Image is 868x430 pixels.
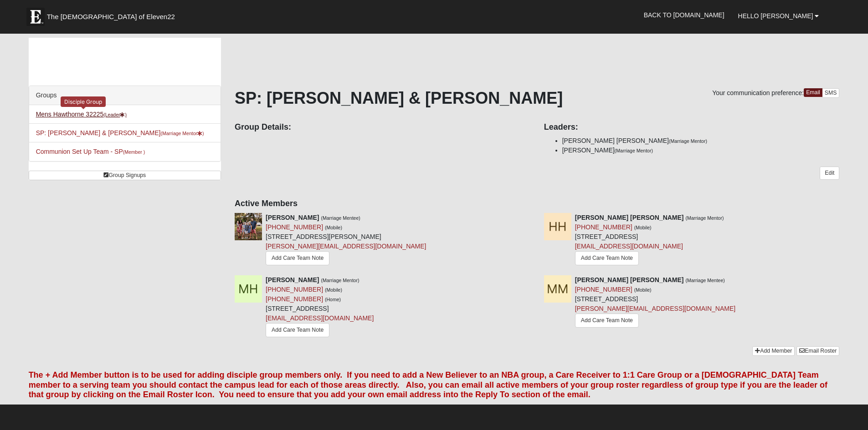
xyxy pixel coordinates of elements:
a: Email [804,88,822,97]
div: [STREET_ADDRESS] [266,275,374,339]
a: Email Roster [796,346,839,356]
span: Hello [PERSON_NAME] [738,12,813,20]
a: Edit [820,167,839,180]
a: Add Care Team Note [575,251,639,265]
a: [PHONE_NUMBER] [266,286,323,293]
small: (Marriage Mentee) [685,278,724,283]
small: (Home) [325,297,341,302]
small: (Marriage Mentor) [669,138,707,144]
small: (Mobile) [325,225,342,230]
div: [STREET_ADDRESS] [575,275,735,331]
div: [STREET_ADDRESS][PERSON_NAME] [266,213,426,268]
a: Add Care Team Note [575,314,639,328]
a: Communion Set Up Team - SP(Member ) [36,148,145,155]
a: [EMAIL_ADDRESS][DOMAIN_NAME] [575,243,683,250]
li: [PERSON_NAME] [562,146,840,155]
li: [PERSON_NAME] [PERSON_NAME] [562,136,840,146]
small: (Leader ) [103,112,127,117]
div: Groups [29,86,221,105]
a: Group Signups [29,171,221,180]
strong: [PERSON_NAME] [266,214,319,221]
strong: [PERSON_NAME] [PERSON_NAME] [575,214,684,221]
a: Add Care Team Note [266,251,329,265]
a: Mens Hawthorne 32225(Leader) [36,111,127,118]
a: [PHONE_NUMBER] [266,295,323,303]
small: (Marriage Mentor ) [160,131,204,136]
a: [PERSON_NAME][EMAIL_ADDRESS][DOMAIN_NAME] [575,305,735,312]
div: [STREET_ADDRESS] [575,213,724,268]
strong: [PERSON_NAME] [PERSON_NAME] [575,276,684,283]
small: (Mobile) [325,287,342,293]
a: [PERSON_NAME][EMAIL_ADDRESS][DOMAIN_NAME] [266,243,426,250]
div: Disciple Group [61,96,106,107]
a: [PHONE_NUMBER] [266,223,323,231]
h4: Active Members [235,199,839,209]
a: [PHONE_NUMBER] [575,223,632,231]
span: Your communication preference: [712,89,804,96]
a: SMS [822,88,840,98]
small: (Marriage Mentor) [615,148,653,153]
h4: Group Details: [235,122,530,132]
strong: [PERSON_NAME] [266,276,319,283]
span: The [DEMOGRAPHIC_DATA] of Eleven22 [47,12,175,21]
small: (Mobile) [634,225,652,230]
a: The [DEMOGRAPHIC_DATA] of Eleven22 [22,3,204,26]
font: The + Add Member button is to be used for adding disciple group members only. If you need to add ... [29,370,828,399]
small: (Marriage Mentor) [321,278,359,283]
h1: SP: [PERSON_NAME] & [PERSON_NAME] [235,88,839,108]
a: [EMAIL_ADDRESS][DOMAIN_NAME] [266,314,374,322]
a: Hello [PERSON_NAME] [731,5,826,27]
small: (Marriage Mentee) [321,215,360,221]
a: Back to [DOMAIN_NAME] [637,4,731,26]
small: (Member ) [123,149,145,155]
a: SP: [PERSON_NAME] & [PERSON_NAME](Marriage Mentor) [36,129,204,137]
a: Add Member [752,346,795,356]
h4: Leaders: [544,122,840,132]
a: Add Care Team Note [266,323,329,337]
img: Eleven22 logo [26,8,45,26]
a: [PHONE_NUMBER] [575,286,632,293]
small: (Marriage Mentor) [685,215,724,221]
small: (Mobile) [634,287,652,293]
